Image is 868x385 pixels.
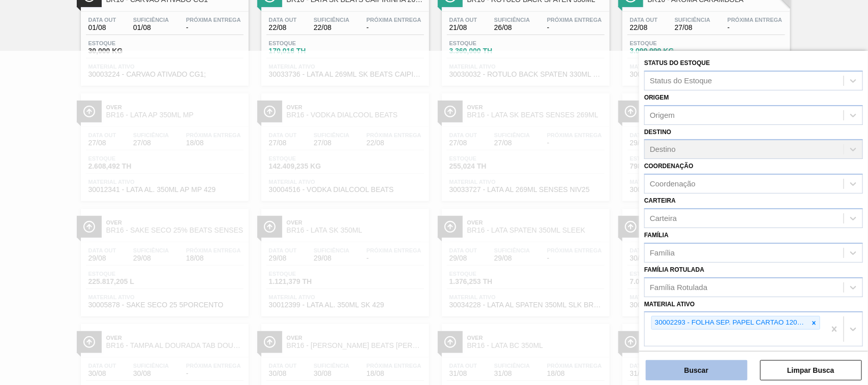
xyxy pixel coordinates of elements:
span: Suficiência [675,17,710,23]
span: 01/08 [133,24,169,31]
span: - [547,24,602,31]
div: Origem [650,111,675,119]
span: 22/08 [630,24,658,31]
span: Data out [88,17,116,23]
span: Próxima Entrega [547,17,602,23]
span: 27/08 [675,24,710,31]
span: Estoque [88,40,160,46]
span: Suficiência [133,17,169,23]
span: - [186,24,241,31]
span: Estoque [630,40,701,46]
span: 26/08 [494,24,530,31]
span: Suficiência [494,17,530,23]
span: 3.360,000 TH [450,47,521,55]
label: Família Rotulada [644,266,704,273]
label: Status do Estoque [644,59,710,67]
div: Família [650,248,675,257]
label: Origem [644,94,669,101]
div: Família Rotulada [650,283,707,292]
span: 01/08 [88,24,116,31]
span: Estoque [269,40,340,46]
label: Destino [644,129,671,136]
label: Família [644,232,669,239]
span: Estoque [450,40,521,46]
span: 21/08 [450,24,477,31]
span: 22/08 [314,24,349,31]
span: - [367,24,422,31]
span: 170,016 TH [269,47,340,55]
span: 22/08 [269,24,297,31]
span: 30,000 KG [88,47,160,55]
span: Suficiência [314,17,349,23]
label: Coordenação [644,163,694,170]
div: Carteira [650,214,677,222]
label: Carteira [644,197,676,204]
span: - [728,24,783,31]
label: Material ativo [644,301,695,308]
div: Coordenação [650,180,696,188]
span: Data out [269,17,297,23]
span: Data out [630,17,658,23]
div: Status do Estoque [650,76,712,85]
div: 30002293 - FOLHA SEP. PAPEL CARTAO 1200x1000M 350g [652,316,809,329]
span: Próxima Entrega [367,17,422,23]
span: Próxima Entrega [728,17,783,23]
span: 3.090,999 KG [630,47,701,55]
span: Próxima Entrega [186,17,241,23]
span: Data out [450,17,477,23]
